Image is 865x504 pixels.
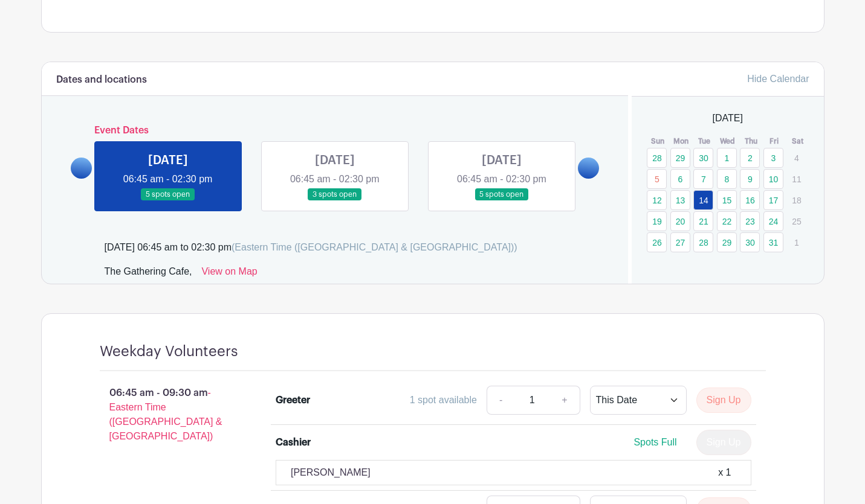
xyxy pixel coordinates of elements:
a: 27 [670,232,690,252]
a: 28 [693,232,713,252]
a: 14 [693,190,713,210]
a: 28 [647,148,667,168]
a: - [487,386,514,415]
a: 7 [693,169,713,189]
h6: Event Dates [92,125,578,136]
a: Hide Calendar [747,74,809,84]
a: 16 [740,190,760,210]
a: 8 [717,169,737,189]
a: 12 [647,190,667,210]
div: Greeter [276,393,310,407]
div: [DATE] 06:45 am to 02:30 pm [105,240,517,255]
a: 15 [717,190,737,210]
a: 9 [740,169,760,189]
th: Mon [670,135,693,147]
p: [PERSON_NAME] [291,465,371,480]
a: 2 [740,148,760,168]
th: Sun [646,135,670,147]
p: 25 [786,212,806,231]
span: [DATE] [713,111,743,126]
a: 13 [670,190,690,210]
a: 22 [717,211,737,231]
div: The Gathering Cafe, [105,264,192,284]
a: 29 [717,232,737,252]
a: 17 [763,190,783,210]
span: - Eastern Time ([GEOGRAPHIC_DATA] & [GEOGRAPHIC_DATA]) [109,388,222,441]
a: 31 [763,232,783,252]
h6: Dates and locations [56,74,147,86]
a: 3 [763,148,783,168]
a: View on Map [201,264,257,284]
a: 23 [740,211,760,231]
p: 11 [786,170,806,188]
th: Wed [716,135,740,147]
p: 06:45 am - 09:30 am [80,381,257,448]
a: 19 [647,211,667,231]
div: 1 spot available [410,393,477,407]
a: 24 [763,211,783,231]
th: Sat [786,135,809,147]
a: 29 [670,148,690,168]
th: Fri [763,135,786,147]
span: (Eastern Time ([GEOGRAPHIC_DATA] & [GEOGRAPHIC_DATA])) [232,242,517,252]
h4: Weekday Volunteers [100,343,238,360]
a: 1 [717,148,737,168]
a: + [549,386,580,415]
a: 30 [693,148,713,168]
p: 4 [786,148,806,167]
div: x 1 [718,465,731,480]
span: Spots Full [633,437,676,447]
a: 30 [740,232,760,252]
a: 20 [670,211,690,231]
a: 5 [647,169,667,189]
a: 10 [763,169,783,189]
th: Thu [739,135,763,147]
button: Sign Up [696,388,751,413]
p: 18 [786,191,806,209]
th: Tue [693,135,716,147]
a: 21 [693,211,713,231]
p: 1 [786,233,806,252]
a: 26 [647,232,667,252]
a: 6 [670,169,690,189]
div: Cashier [276,435,311,450]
